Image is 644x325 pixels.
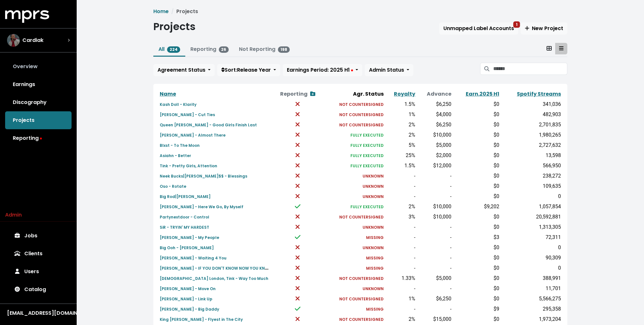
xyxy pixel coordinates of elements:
[385,202,417,212] td: 2%
[219,46,229,53] span: 26
[160,100,196,108] a: Kash Doll - Klarity
[160,214,209,220] small: Partynextdoor - Control
[160,102,196,107] small: Kash Doll - Klarity
[278,46,290,53] span: 198
[385,263,417,273] td: -
[7,34,20,47] img: The selected account / producer
[160,286,216,291] small: [PERSON_NAME] - Move On
[363,245,384,250] small: UNKNOWN
[501,140,562,150] td: 2,727,632
[153,8,169,15] a: Home
[153,20,195,33] h1: Projects
[5,245,72,263] a: Clients
[363,225,384,230] small: UNKNOWN
[436,152,451,158] span: $2,000
[501,212,562,222] td: 20,592,881
[501,150,562,161] td: 13,598
[453,150,501,161] td: $0
[5,281,72,298] a: Catalog
[160,295,212,302] a: [PERSON_NAME] - Link Up
[417,242,453,253] td: -
[160,296,212,302] small: [PERSON_NAME] - Link Up
[385,140,417,150] td: 5%
[453,191,501,202] td: $0
[501,304,562,314] td: 295,358
[385,120,417,130] td: 2%
[453,99,501,109] td: $0
[385,109,417,120] td: 1%
[385,304,417,314] td: -
[339,296,384,302] small: NOT COUNTERSIGNED
[5,93,72,111] a: Discography
[160,121,257,128] a: Queen [PERSON_NAME] - Good Girls Finish Last
[417,283,453,294] td: -
[160,112,215,117] small: [PERSON_NAME] - Cut Ties
[350,163,384,169] small: FULLY EXECUTED
[160,182,186,190] a: Oso - Rotate
[160,306,219,312] small: [PERSON_NAME] - Big Daddy
[525,25,563,32] span: New Project
[436,111,451,117] span: $4,000
[339,276,384,281] small: NOT COUNTERSIGNED
[160,225,209,230] small: SiR - TRYIN' MY HARDEST
[501,161,562,171] td: 566,950
[160,162,217,169] a: Tink - Pretty Girls, Attention
[501,294,562,304] td: 5,566,275
[160,131,226,139] a: [PERSON_NAME] - Almost There
[501,191,562,202] td: 0
[433,316,451,322] span: $15,000
[436,101,451,107] span: $6,250
[160,245,214,250] small: Big Ooh - [PERSON_NAME]
[501,232,562,242] td: 72,311
[160,204,243,210] small: [PERSON_NAME] - Here We Go, By Myself
[501,273,562,283] td: 388,991
[366,266,384,271] small: MISSING
[453,109,501,120] td: $0
[453,263,501,273] td: $0
[466,90,499,98] a: Earn.2025 H1
[5,129,72,147] a: Reporting
[160,317,243,322] small: King [PERSON_NAME] - Flyest in The City
[453,283,501,294] td: $0
[160,264,282,272] a: [PERSON_NAME] - IF YOU DON'T KNOW NOW YOU KNOW PT. 2
[417,232,453,242] td: -
[443,25,514,32] span: Unmapped Label Accounts
[453,171,501,181] td: $0
[501,181,562,191] td: 109,635
[160,274,268,282] a: [DEMOGRAPHIC_DATA] London, Tink - Way Too Much
[501,263,562,273] td: 0
[501,222,562,232] td: 1,313,305
[385,130,417,140] td: 2%
[5,227,72,245] a: Jobs
[433,214,451,220] span: $10,000
[513,21,520,28] span: 1
[153,64,215,76] button: Agreement Status
[501,314,562,324] td: 1,973,204
[221,66,271,74] span: Sort: Release Year
[160,285,216,292] a: [PERSON_NAME] - Move On
[417,253,453,263] td: -
[5,12,49,20] a: mprs logo
[501,283,562,294] td: 11,701
[417,171,453,181] td: -
[385,253,417,263] td: -
[365,64,413,76] button: Admin Status
[453,202,501,212] td: $9,202
[417,263,453,273] td: -
[433,162,451,169] span: $12,000
[436,122,451,128] span: $6,250
[153,8,567,15] nav: breadcrumb
[501,202,562,212] td: 1,057,854
[501,120,562,130] td: 2,701,835
[453,273,501,283] td: $0
[417,181,453,191] td: -
[453,294,501,304] td: $0
[160,213,209,220] a: Partynextdoor - Control
[517,90,561,98] a: Spotify Streams
[160,111,215,118] a: [PERSON_NAME] - Cut Ties
[547,46,552,51] svg: Card View
[453,232,501,242] td: $3
[5,309,72,317] button: [EMAIL_ADDRESS][DOMAIN_NAME]
[160,223,209,231] a: SiR - TRYIN' MY HARDEST
[5,75,72,93] a: Earnings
